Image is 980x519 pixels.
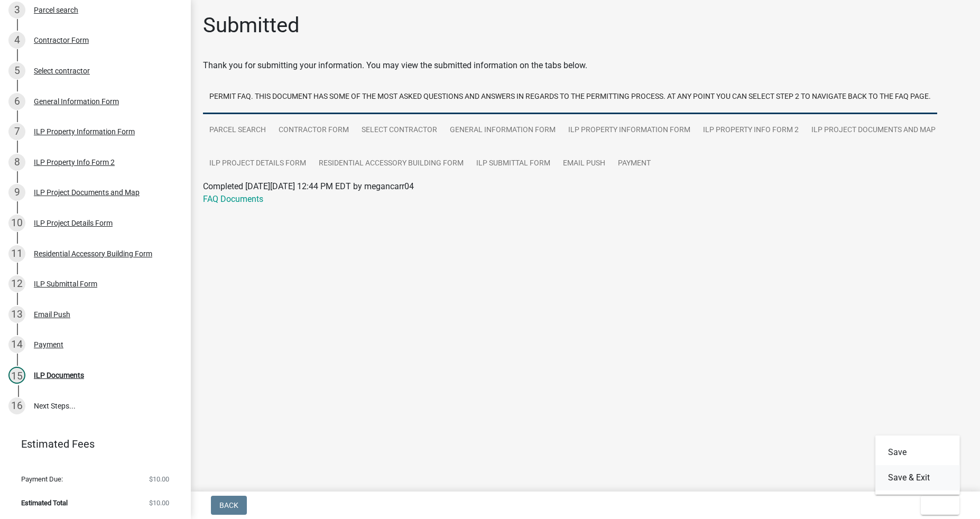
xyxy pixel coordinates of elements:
a: Estimated Fees [8,433,173,455]
a: ILP Submittal Form [470,147,557,181]
span: Exit [929,501,945,509]
div: 7 [8,123,25,140]
div: ILP Documents [34,372,84,379]
div: Payment [34,341,63,348]
span: $10.00 [149,476,169,483]
div: ILP Submittal Form [34,280,97,288]
a: Residential Accessory Building Form [312,147,470,181]
a: Parcel search [203,114,272,147]
div: 11 [8,245,25,262]
div: Thank you for submitting your information. You may view the submitted information on the tabs below. [203,59,967,72]
span: $10.00 [149,499,169,506]
div: 16 [8,397,25,414]
button: Exit [921,496,959,515]
span: Estimated Total [21,499,68,506]
div: 14 [8,336,25,353]
div: 5 [8,62,25,79]
div: 6 [8,93,25,110]
div: 8 [8,154,25,171]
a: Payment [612,147,657,181]
a: FAQ Documents [203,194,263,204]
div: 15 [8,367,25,384]
span: Back [219,501,238,509]
a: Contractor Form [272,114,355,147]
span: Payment Due: [21,476,63,483]
button: Back [211,496,247,515]
button: Save [875,440,960,465]
a: Email Push [557,147,612,181]
div: 12 [8,275,25,292]
div: Select contractor [34,67,90,75]
div: 3 [8,2,25,18]
div: 10 [8,215,25,231]
a: Select contractor [355,114,443,147]
div: ILP Property Information Form [34,128,135,135]
div: Email Push [34,311,70,318]
div: Residential Accessory Building Form [34,250,152,257]
div: 13 [8,306,25,323]
a: General Information Form [443,114,562,147]
a: ILP Project Documents and Map [805,114,942,147]
a: ILP Property Information Form [562,114,697,147]
span: Completed [DATE][DATE] 12:44 PM EDT by megancarr04 [203,181,414,191]
div: Exit [875,435,960,495]
div: 4 [8,32,25,49]
div: Contractor Form [34,36,89,44]
div: ILP Project Documents and Map [34,189,140,196]
div: ILP Project Details Form [34,219,113,227]
button: Save & Exit [875,465,960,490]
h1: Submitted [203,13,300,38]
div: 9 [8,184,25,201]
a: Permit FAQ. This document has some of the most asked questions and answers in regards to the perm... [203,80,937,114]
div: General Information Form [34,98,119,105]
a: ILP Project Details Form [203,147,312,181]
div: ILP Property Info Form 2 [34,159,115,166]
a: ILP Property Info Form 2 [697,114,805,147]
div: Parcel search [34,6,78,14]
